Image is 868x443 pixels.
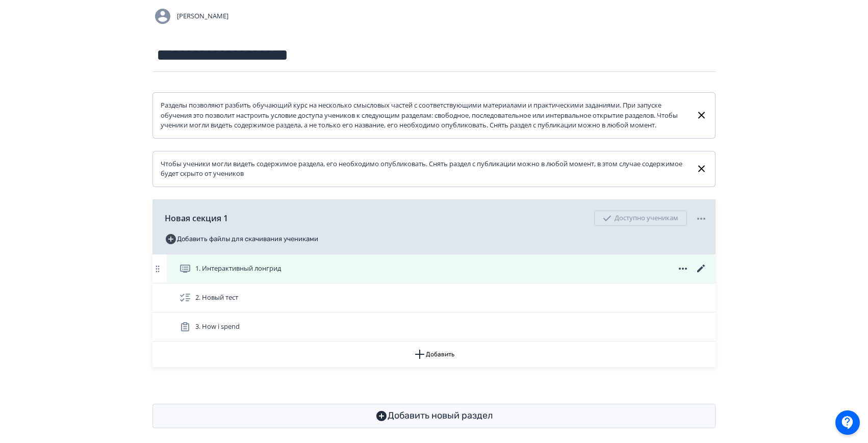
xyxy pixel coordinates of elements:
[152,342,716,367] button: Добавить
[594,211,687,226] div: Доступно ученикам
[152,283,716,312] div: 2. Новый тест
[152,254,716,283] div: 1. Интерактивный лонгрид
[195,293,238,303] span: 2. Новый тест
[195,264,281,274] span: 1. Интерактивный лонгрид
[152,312,716,342] div: 3. How i spend
[161,159,687,179] div: Чтобы ученики могли видеть содержимое раздела, его необходимо опубликовать. Снять раздел с публик...
[177,11,228,21] span: [PERSON_NAME]
[161,100,687,131] div: Разделы позволяют разбить обучающий курс на несколько смысловых частей с соответствующими материа...
[152,404,716,428] button: Добавить новый раздел
[195,322,240,332] span: 3. How i spend
[165,231,318,247] button: Добавить файлы для скачивания учениками
[165,212,228,224] span: Новая секция 1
